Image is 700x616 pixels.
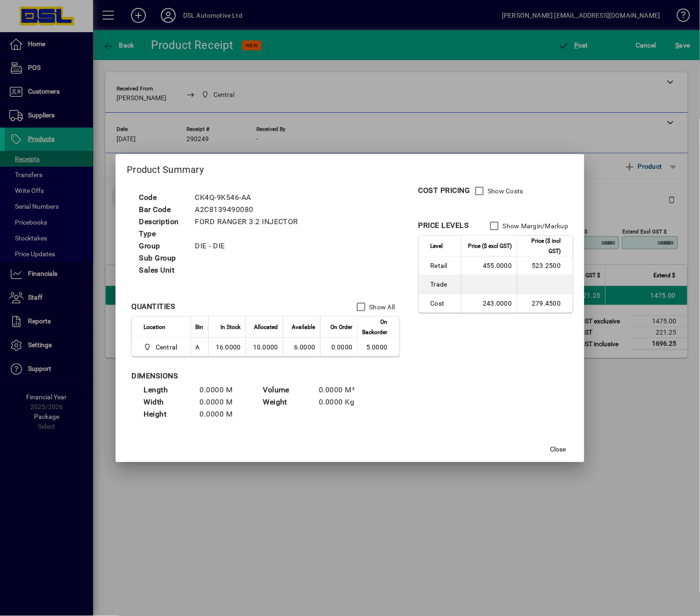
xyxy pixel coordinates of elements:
span: Available [292,322,316,332]
div: COST PRICING [419,185,470,196]
td: 0.0000 M³ [314,384,370,397]
div: PRICE LEVELS [419,220,469,231]
td: 0.0000 M [195,397,251,409]
td: A2C8139490080 [190,204,309,216]
h2: Product Summary [116,154,584,181]
button: Close [543,442,573,459]
td: 6.0000 [283,338,320,356]
span: Price ($ excl GST) [468,241,512,251]
td: 16.0000 [208,338,246,356]
div: QUANTITIES [131,301,175,312]
label: Show Costs [486,186,524,196]
td: Width [139,397,195,409]
td: 455.0000 [461,257,517,275]
span: Allocated [254,322,278,332]
span: On Order [331,322,353,332]
td: 10.0000 [246,338,283,356]
td: Volume [258,384,314,397]
span: Cost [431,299,456,308]
td: Sub Group [134,252,190,264]
td: 0.0000 M [195,409,251,421]
label: Show Margin/Markup [501,221,569,231]
span: Bin [196,322,204,332]
span: Location [144,322,165,332]
td: Type [134,228,190,240]
span: In Stock [221,322,241,332]
td: 523.2500 [517,257,573,275]
td: FORD RANGER 3.2 INJECTOR [190,216,309,228]
div: DIMENSIONS [131,371,364,382]
td: 0.0000 Kg [314,397,370,409]
td: Group [134,240,190,252]
td: DIE - DIE [190,240,309,252]
td: Bar Code [134,204,190,216]
span: Trade [431,280,456,289]
span: Central [144,342,181,353]
td: A [191,338,208,356]
td: 243.0000 [461,294,517,313]
td: Weight [258,397,314,409]
span: 0.0000 [331,343,353,351]
td: Sales Unit [134,264,190,276]
span: Retail [431,261,456,270]
td: 5.0000 [357,338,399,356]
td: Description [134,216,190,228]
td: Height [139,409,195,421]
td: CK4Q-9K546-AA [190,192,309,204]
span: Level [431,241,443,251]
td: 279.4500 [517,294,573,313]
span: On Backorder [363,317,388,337]
span: Price ($ incl GST) [522,236,561,256]
span: Central [156,342,178,352]
span: Close [550,445,566,455]
td: Length [139,384,195,397]
label: Show All [368,302,395,312]
td: Code [134,192,190,204]
td: 0.0000 M [195,384,251,397]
